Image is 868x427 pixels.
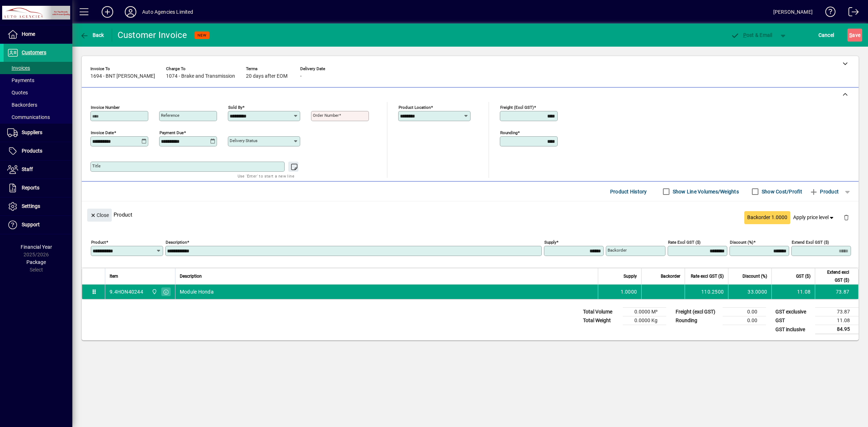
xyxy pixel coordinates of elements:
td: Freight (excl GST) [672,308,723,316]
a: Products [4,142,72,160]
button: Backorder 1.0000 [744,211,790,224]
span: Item [110,272,118,280]
span: Products [22,148,42,154]
span: Product [809,186,839,197]
mat-label: Order number [313,113,339,118]
span: Discount (%) [743,272,767,280]
td: GST [772,316,815,325]
button: Add [96,5,119,18]
button: Post & Email [727,29,776,42]
td: 0.0000 Kg [623,316,666,325]
span: Financial Year [21,244,52,250]
mat-label: Rate excl GST ($) [668,240,701,245]
button: Product History [607,185,650,198]
a: Quotes [4,86,72,99]
button: Delete [838,209,855,226]
span: GST ($) [796,272,810,280]
div: [PERSON_NAME] [773,6,813,18]
mat-label: Payment due [159,130,184,135]
a: Logout [843,1,859,25]
app-page-header-button: Delete [838,214,855,221]
span: Suppliers [22,129,42,135]
span: Cancel [818,29,834,41]
div: 110.2500 [689,288,724,295]
td: GST exclusive [772,308,815,316]
span: Reports [22,185,39,191]
span: Settings [22,203,40,209]
span: Payments [7,77,34,83]
mat-label: Sold by [228,105,242,110]
app-page-header-button: Back [72,29,112,42]
mat-label: Description [166,240,187,245]
a: Knowledge Base [820,1,836,25]
a: Home [4,25,72,43]
span: Home [22,31,35,37]
span: Close [90,209,109,221]
mat-label: Invoice number [91,105,120,110]
a: Settings [4,197,72,215]
span: Quotes [7,90,28,95]
mat-label: Discount (%) [730,240,753,245]
span: 1074 - Brake and Transmission [166,73,235,79]
td: 0.00 [723,308,766,316]
mat-label: Reference [161,113,179,118]
mat-label: Product [91,240,106,245]
a: Payments [4,74,72,86]
a: Suppliers [4,124,72,142]
button: Close [87,209,112,222]
span: Backorder 1.0000 [747,214,787,221]
td: GST inclusive [772,325,815,334]
a: Communications [4,111,72,123]
span: 20 days after EOM [246,73,288,79]
a: Support [4,216,72,234]
td: 11.08 [815,316,859,325]
button: Back [78,29,106,42]
span: 1.0000 [621,288,637,295]
mat-label: Title [92,163,101,168]
span: Backorders [7,102,37,108]
td: Total Volume [579,308,623,316]
span: Product History [610,186,647,197]
button: Save [847,29,862,42]
div: 9.4HON40244 [110,288,143,295]
span: Back [80,32,104,38]
span: Customers [22,50,46,55]
span: Description [180,272,202,280]
span: NEW [197,33,207,38]
span: Package [26,259,46,265]
span: Apply price level [793,214,835,221]
span: P [743,32,746,38]
span: Module Honda [180,288,214,295]
span: Supply [624,272,637,280]
td: 33.0000 [728,285,771,299]
a: Backorders [4,99,72,111]
td: 11.08 [771,285,815,299]
label: Show Line Volumes/Weights [671,188,739,195]
button: Apply price level [790,211,838,224]
mat-label: Supply [544,240,556,245]
mat-label: Freight (excl GST) [500,105,534,110]
span: Rate excl GST ($) [691,272,724,280]
td: 0.0000 M³ [623,308,666,316]
mat-label: Invoice date [91,130,114,135]
span: Communications [7,114,50,120]
mat-label: Product location [399,105,431,110]
span: Staff [22,166,33,172]
a: Reports [4,179,72,197]
td: Rounding [672,316,723,325]
button: Profile [119,5,142,18]
span: ave [849,29,860,41]
td: 84.95 [815,325,859,334]
td: Total Weight [579,316,623,325]
td: 73.87 [815,308,859,316]
a: Invoices [4,62,72,74]
span: Extend excl GST ($) [820,268,849,284]
label: Show Cost/Profit [760,188,802,195]
span: Support [22,222,40,227]
mat-hint: Use 'Enter' to start a new line [238,172,294,180]
td: 0.00 [723,316,766,325]
mat-label: Extend excl GST ($) [792,240,829,245]
span: S [849,32,852,38]
div: Auto Agencies Limited [142,6,193,18]
mat-label: Delivery status [230,138,258,143]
